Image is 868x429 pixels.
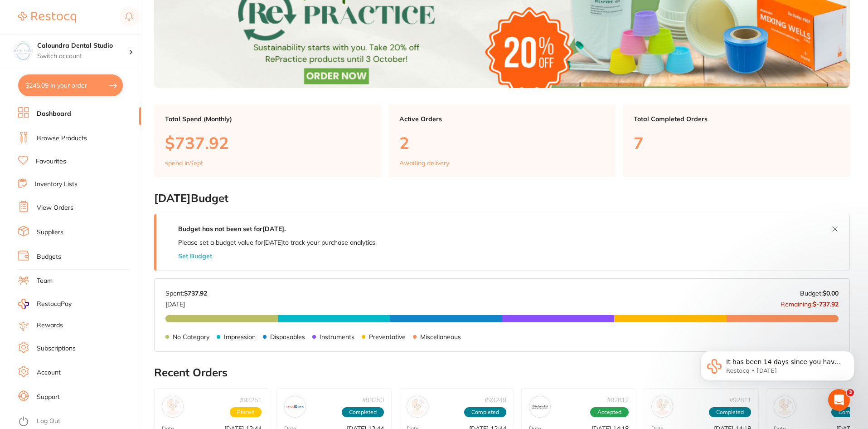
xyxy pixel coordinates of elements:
iframe: Intercom notifications message [687,332,868,404]
a: Account [37,368,61,377]
img: RestocqPay [18,299,29,309]
a: Log Out [37,417,60,426]
a: Total Completed Orders7 [623,104,850,178]
p: Miscellaneous [420,333,461,340]
p: Remaining: [781,297,839,308]
a: View Orders [37,203,73,212]
p: Instruments [320,333,354,340]
img: Critical Dental [286,398,304,415]
button: Log Out [18,414,138,429]
button: $245.09 in your order [18,74,123,96]
p: Active Orders [399,115,605,123]
p: No Category [173,333,209,340]
strong: $0.00 [823,289,839,297]
img: Independent Dental [531,398,548,415]
strong: $-737.92 [813,300,839,308]
span: Placed [230,407,262,417]
a: Restocq Logo [18,7,76,28]
span: 3 [847,389,854,396]
a: Active Orders2Awaiting delivery [388,104,616,178]
span: Completed [464,407,506,417]
img: Restocq Logo [18,12,76,23]
p: Please set a budget value for [DATE] to track your purchase analytics. [178,239,377,246]
p: spend in Sept [165,159,203,167]
p: Total Spend (Monthly) [165,115,370,123]
h2: [DATE] Budget [154,192,850,205]
p: Spent: [165,290,207,297]
img: Caloundra Dental Studio [14,42,32,60]
p: Budget: [800,290,839,297]
p: 2 [399,133,605,152]
p: Awaiting delivery [399,159,449,167]
button: Set Budget [178,252,212,260]
a: Team [37,276,53,286]
img: Adam Dental [164,398,181,415]
p: Preventative [369,333,406,340]
span: Completed [342,407,384,417]
p: Total Completed Orders [634,115,839,123]
a: Subscriptions [37,344,76,353]
span: Completed [709,407,751,417]
h4: Caloundra Dental Studio [37,41,129,50]
img: Henry Schein Halas [776,398,793,415]
p: Disposables [270,333,305,340]
p: $737.92 [165,133,370,152]
span: Accepted [590,407,629,417]
p: # 93251 [240,396,262,404]
img: Adam Dental [654,398,671,415]
h2: Recent Orders [154,366,850,379]
strong: $737.92 [184,289,207,297]
a: Favourites [36,157,66,166]
a: Inventory Lists [35,180,78,189]
p: Impression [224,333,256,340]
p: Switch account [37,52,129,61]
a: Suppliers [37,228,63,237]
strong: Budget has not been set for [DATE] . [178,225,286,233]
a: Rewards [37,321,63,330]
a: Total Spend (Monthly)$737.92spend inSept [154,104,381,178]
a: Support [37,393,60,402]
p: # 92812 [607,396,629,404]
a: RestocqPay [18,299,72,309]
iframe: Intercom live chat [828,389,850,411]
p: [DATE] [165,297,207,308]
p: # 93249 [485,396,506,404]
p: 7 [634,133,839,152]
a: Browse Products [37,134,87,143]
img: Henry Schein Halas [409,398,426,415]
a: Dashboard [37,109,71,118]
a: Budgets [37,252,61,261]
span: RestocqPay [37,300,72,309]
p: # 93250 [362,396,384,404]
